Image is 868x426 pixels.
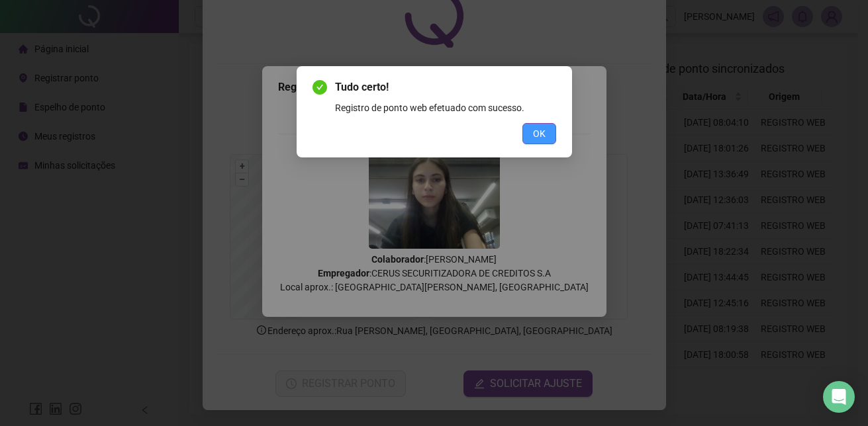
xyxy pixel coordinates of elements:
span: Tudo certo! [335,79,556,95]
button: OK [522,123,556,144]
div: Registro de ponto web efetuado com sucesso. [335,101,556,115]
span: OK [533,126,546,141]
div: Open Intercom Messenger [823,381,855,413]
span: check-circle [313,80,327,95]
